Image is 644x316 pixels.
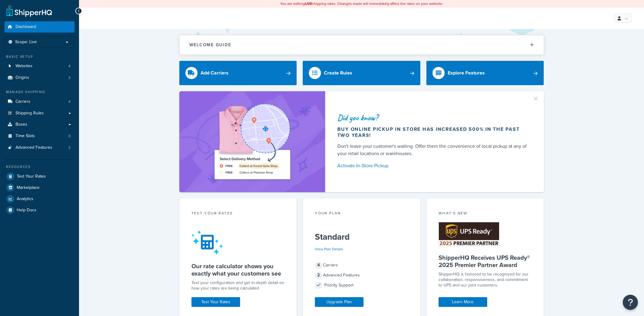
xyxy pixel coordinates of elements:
[439,297,487,307] a: Learn More
[315,271,408,280] div: Advanced Features
[315,297,363,307] a: Upgrade Plan
[303,61,420,85] a: Create Rules
[17,208,36,213] span: Help Docs
[191,280,285,291] div: Test your configuration and get in-depth detail on how your rates are being calculated.
[15,134,35,139] span: Time Slots
[191,210,285,217] div: Test your rates
[315,261,408,269] div: Carriers
[5,171,74,182] a: Test Your Rates
[315,210,408,217] div: Your Plan
[5,72,74,83] a: Origins2
[315,262,322,269] span: 4
[68,75,71,80] span: 2
[315,272,322,279] span: 2
[5,205,74,216] a: Help Docs
[17,174,46,179] span: Test Your Rates
[5,130,74,142] li: Time Slots
[68,145,71,150] span: 2
[337,161,529,170] a: Activate In-Store Pickup
[5,89,74,95] div: Manage Shipping
[315,232,408,242] h5: Standard
[337,113,529,122] div: Did you know?
[5,193,74,204] a: Analytics
[315,281,408,290] div: Priority Support
[337,143,529,157] div: Don't leave your customer's waiting. Offer them the convenience of local pickup at any of your re...
[179,61,297,85] a: Add Carriers
[15,40,37,45] span: Scope: Live
[5,130,74,142] a: Time Slots0
[15,64,33,69] span: Websites
[15,145,52,150] span: Advanced Features
[337,126,529,138] div: Buy online pickup in store has increased 500% in the past two years!
[180,35,544,54] button: Welcome Guide
[5,142,74,153] a: Advanced Features2
[439,272,532,288] p: ShipperHQ is honored to be recognized for our collaboration, responsiveness, and commitment to UP...
[324,69,352,77] div: Create Rules
[5,96,74,107] a: Carriers4
[448,69,485,77] div: Explore Features
[426,61,544,85] a: Explore Features
[5,72,74,83] li: Origins
[15,111,44,116] span: Shipping Rules
[5,108,74,119] a: Shipping Rules
[439,254,532,269] h5: ShipperHQ Receives UPS Ready® 2025 Premier Partner Award
[68,64,71,69] span: 4
[68,134,71,139] span: 0
[305,1,312,6] b: LIVE
[5,61,74,72] li: Websites
[15,75,29,80] span: Origins
[5,61,74,72] a: Websites4
[197,100,307,183] img: ad-shirt-map-b0359fc47e01cab431d101c4b569394f6a03f54285957d908178d52f29eb9668.png
[5,21,74,33] a: Dashboard
[17,185,40,190] span: Marketplace
[15,122,27,127] span: Boxes
[189,43,231,47] h2: Welcome Guide
[5,119,74,130] a: Boxes
[15,24,36,30] span: Dashboard
[191,262,285,277] h5: Our rate calculator shows you exactly what your customers see
[5,164,74,169] div: Resources
[623,295,638,310] button: Open Resource Center
[5,182,74,193] a: Marketplace
[201,69,229,77] div: Add Carriers
[191,297,240,307] a: Test Your Rates
[17,196,33,202] span: Analytics
[5,96,74,107] li: Carriers
[15,99,30,104] span: Carriers
[5,142,74,153] li: Advanced Features
[315,246,343,252] a: View Plan Details
[439,210,532,217] div: What's New
[68,99,71,104] span: 4
[5,54,74,59] div: Basic Setup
